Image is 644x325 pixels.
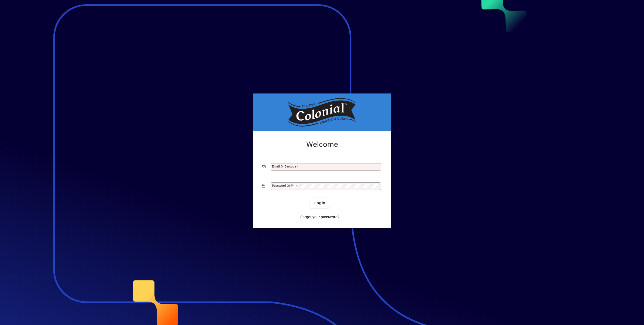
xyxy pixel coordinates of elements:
span: Login [314,200,325,206]
mat-label: Password or Pin [272,184,295,187]
button: Login [310,198,330,208]
span: Forgot your password? [300,214,339,220]
a: Forgot your password? [298,212,342,222]
h2: Welcome [262,140,383,149]
mat-label: Email or Barcode [272,165,296,168]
